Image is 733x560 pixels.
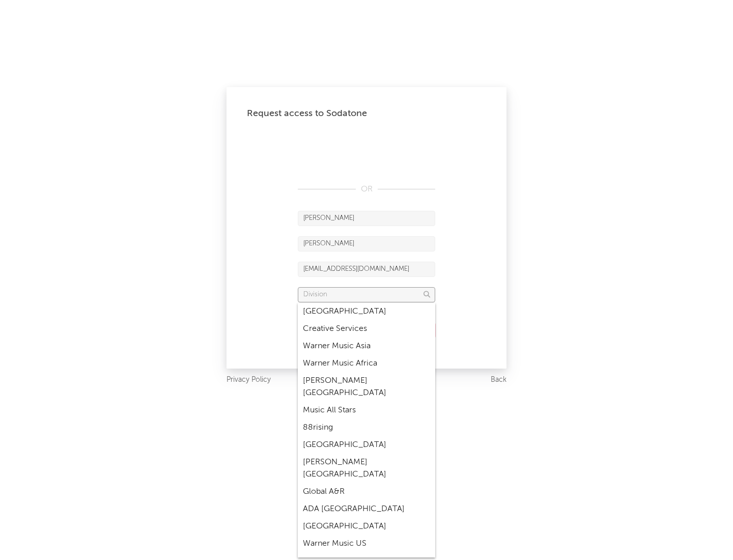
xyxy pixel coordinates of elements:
[298,303,435,320] div: [GEOGRAPHIC_DATA]
[227,374,271,386] a: Privacy Policy
[298,535,435,552] div: Warner Music US
[298,236,435,251] input: Last Name
[298,320,435,338] div: Creative Services
[298,518,435,535] div: [GEOGRAPHIC_DATA]
[298,419,435,436] div: 88rising
[298,287,435,302] input: Division
[298,500,435,518] div: ADA [GEOGRAPHIC_DATA]
[298,483,435,500] div: Global A&R
[298,262,435,277] input: Email
[298,436,435,454] div: [GEOGRAPHIC_DATA]
[298,355,435,372] div: Warner Music Africa
[247,107,486,120] div: Request access to Sodatone
[298,402,435,419] div: Music All Stars
[298,454,435,483] div: [PERSON_NAME] [GEOGRAPHIC_DATA]
[491,374,506,386] a: Back
[298,183,435,195] div: OR
[298,338,435,355] div: Warner Music Asia
[298,372,435,402] div: [PERSON_NAME] [GEOGRAPHIC_DATA]
[298,211,435,226] input: First Name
